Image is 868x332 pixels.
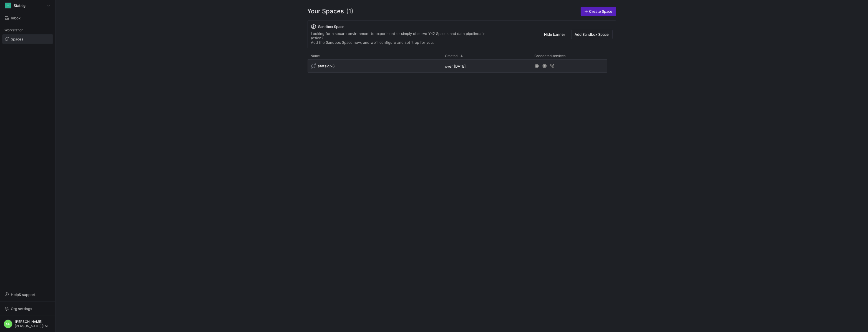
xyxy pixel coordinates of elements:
span: Name [311,54,320,58]
span: Spaces [11,37,23,41]
button: Inbox [2,13,53,23]
span: [PERSON_NAME][EMAIL_ADDRESS][DOMAIN_NAME] [15,324,52,328]
button: SK[PERSON_NAME][PERSON_NAME][EMAIL_ADDRESS][DOMAIN_NAME] [2,318,53,330]
span: Your Spaces [308,7,344,16]
span: Create Space [589,9,613,14]
span: Org settings [11,307,32,311]
a: Spaces [2,34,53,44]
span: Hide banner [544,32,565,37]
a: Org settings [2,307,53,311]
span: [PERSON_NAME] [15,320,52,324]
span: Created [445,54,458,58]
span: Inbox [11,16,21,20]
div: S [5,3,11,8]
span: Connected services [535,54,566,58]
span: Statsig [14,3,26,8]
span: Add Sandbox Space [575,32,609,37]
span: Sandbox Space [318,24,345,29]
button: Help& support [2,290,53,299]
button: Hide banner [541,30,569,39]
div: Workstation [2,26,53,34]
span: over [DATE] [445,64,466,68]
div: Looking for a secure environment to experiment or simply observe Y42 Spaces and data pipelines in... [311,31,497,45]
a: Create Space [581,7,616,16]
button: Add Sandbox Space [571,30,613,39]
div: Press SPACE to select this row. [308,59,607,75]
span: (1) [346,7,354,16]
span: statsig v3 [318,64,335,68]
button: Org settings [2,304,53,313]
div: SK [4,320,12,328]
span: Help & support [11,292,36,297]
